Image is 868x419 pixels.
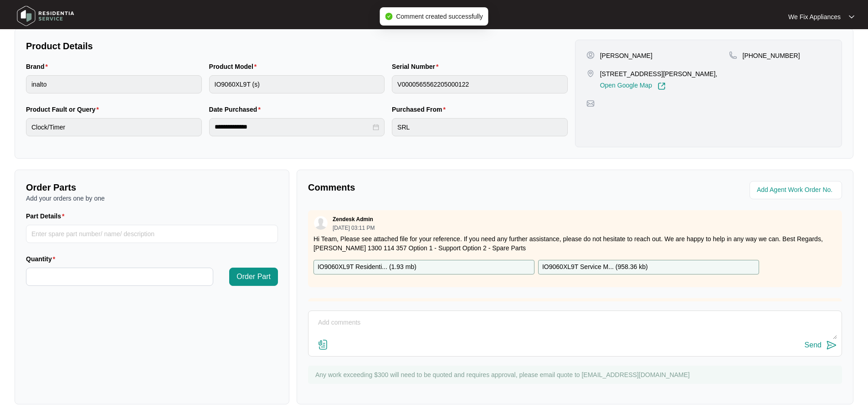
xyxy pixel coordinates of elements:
[396,13,483,20] span: Comment created successfully
[26,118,202,136] input: Product Fault or Query
[315,370,837,379] p: Any work exceeding $300 will need to be quoted and requires approval, please email quote to [EMAI...
[849,15,854,19] img: dropdown arrow
[333,225,375,231] p: [DATE] 03:11 PM
[215,122,371,132] input: Date Purchased
[26,62,51,71] label: Brand
[318,339,329,350] img: file-attachment-doc.svg
[600,82,666,90] a: Open Google Map
[600,51,652,60] p: [PERSON_NAME]
[26,40,568,52] p: Product Details
[657,82,666,90] img: Link-External
[805,341,822,349] div: Send
[333,216,373,223] p: Zendesk Admin
[586,51,595,59] img: user-pin
[318,262,416,272] p: IO9060XL9T Residenti... ( 1.93 mb )
[26,268,213,285] input: Quantity
[805,339,837,352] button: Send
[392,75,568,93] input: Serial Number
[236,271,271,282] span: Order Part
[314,216,328,230] img: user.svg
[26,194,278,203] p: Add your orders one by one
[826,340,837,351] img: send-icon.svg
[385,13,392,20] span: check-circle
[542,262,648,272] p: IO9060XL9T Service M... ( 958.36 kb )
[26,181,278,194] p: Order Parts
[229,268,278,286] button: Order Part
[209,75,385,93] input: Product Model
[308,181,569,194] p: Comments
[209,62,261,71] label: Product Model
[586,99,595,108] img: map-pin
[586,69,595,78] img: map-pin
[392,105,449,114] label: Purchased From
[743,51,800,60] p: [PHONE_NUMBER]
[14,2,77,30] img: residentia service logo
[209,105,264,114] label: Date Purchased
[26,75,202,93] input: Brand
[729,51,737,59] img: map-pin
[600,69,718,78] p: [STREET_ADDRESS][PERSON_NAME],
[392,118,568,136] input: Purchased From
[26,105,103,114] label: Product Fault or Query
[788,12,841,21] p: We Fix Appliances
[26,212,68,221] label: Part Details
[313,234,837,253] p: Hi Team, Please see attached file for your reference. If you need any further assistance, please ...
[26,225,278,243] input: Part Details
[26,254,59,264] label: Quantity
[757,185,837,196] input: Add Agent Work Order No.
[392,62,442,71] label: Serial Number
